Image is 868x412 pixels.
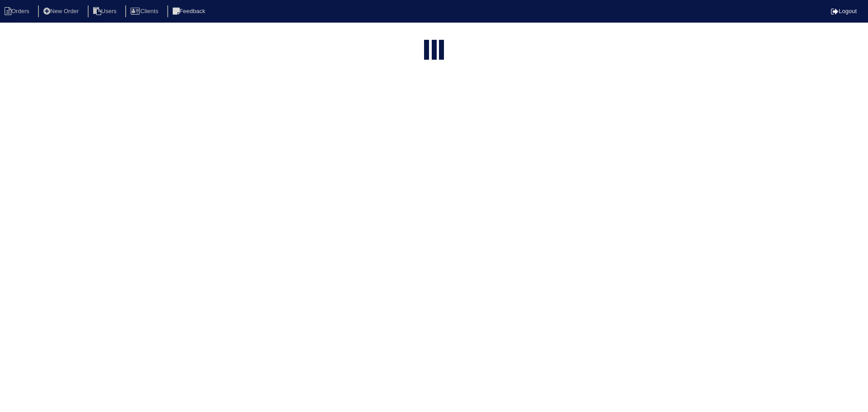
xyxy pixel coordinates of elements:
a: Clients [125,8,165,14]
li: Clients [125,5,165,18]
li: Users [88,5,124,18]
div: loading... [432,40,437,62]
a: New Order [38,8,86,14]
a: Users [88,8,124,14]
li: Feedback [167,5,212,18]
a: Logout [831,8,857,14]
li: New Order [38,5,86,18]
